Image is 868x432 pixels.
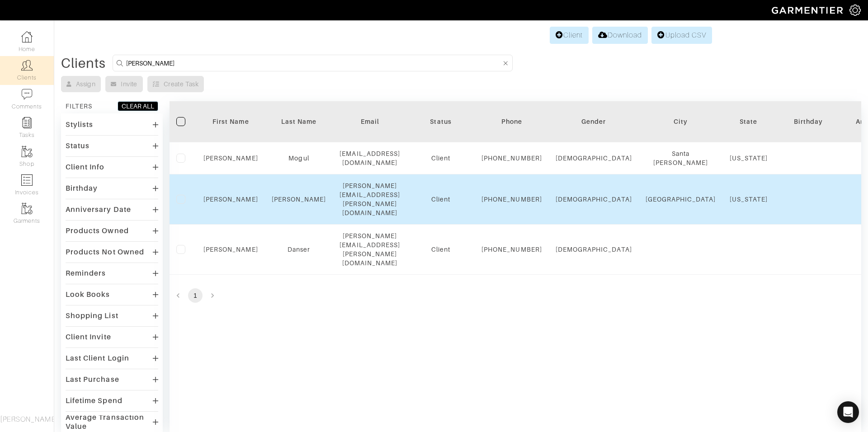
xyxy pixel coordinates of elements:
[730,195,768,204] div: [US_STATE]
[66,413,153,431] div: Average Transaction Value
[646,117,716,126] div: City
[203,117,258,126] div: First Name
[730,154,768,163] div: [US_STATE]
[556,154,632,163] div: [DEMOGRAPHIC_DATA]
[21,117,33,128] img: reminder-icon-8004d30b9f0a5d33ae49ab947aed9ed385cf756f9e5892f1edd6e32f2345188e.png
[556,245,632,254] div: [DEMOGRAPHIC_DATA]
[407,101,475,142] th: Toggle SortBy
[66,205,131,214] div: Anniversary Date
[66,311,118,320] div: Shopping List
[61,59,106,68] div: Clients
[288,155,309,162] a: Mogul
[272,196,326,203] a: [PERSON_NAME]
[340,149,400,167] div: [EMAIL_ADDRESS][DOMAIN_NAME]
[340,231,400,268] div: [PERSON_NAME][EMAIL_ADDRESS][PERSON_NAME][DOMAIN_NAME]
[556,117,632,126] div: Gender
[66,354,129,363] div: Last Client Login
[414,245,468,254] div: Client
[556,195,632,204] div: [DEMOGRAPHIC_DATA]
[21,60,33,71] img: clients-icon-6bae9207a08558b7cb47a8932f037763ab4055f8c8b6bfacd5dc20c3e0201464.png
[767,2,849,18] img: garmentier-logo-header-white-b43fb05a5012e4ada735d5af1a66efaba907eab6374d6393d1fbf88cb4ef424d.png
[66,248,144,257] div: Products Not Owned
[66,375,119,384] div: Last Purchase
[197,101,265,142] th: Toggle SortBy
[272,117,326,126] div: Last Name
[414,117,468,126] div: Status
[549,101,639,142] th: Toggle SortBy
[730,117,768,126] div: State
[66,163,105,172] div: Client Info
[265,101,333,142] th: Toggle SortBy
[592,27,648,44] a: Download
[118,101,158,111] button: CLEAR ALL
[66,184,98,193] div: Birthday
[66,333,111,342] div: Client Invite
[66,269,106,278] div: Reminders
[646,195,716,204] div: [GEOGRAPHIC_DATA]
[21,203,33,214] img: garments-icon-b7da505a4dc4fd61783c78ac3ca0ef83fa9d6f193b1c9dc38574b1d14d53ca28.png
[550,27,589,44] a: Client
[66,290,110,299] div: Look Books
[849,5,861,16] img: gear-icon-white-bd11855cb880d31180b6d7d6211b90ccbf57a29d726f0c71d8c61bd08dd39cc2.png
[203,246,258,253] a: [PERSON_NAME]
[203,155,258,162] a: [PERSON_NAME]
[651,27,712,44] a: Upload CSV
[481,195,542,204] div: [PHONE_NUMBER]
[188,288,203,303] button: page 1
[21,174,33,186] img: orders-icon-0abe47150d42831381b5fb84f609e132dff9fe21cb692f30cb5eec754e2cba89.png
[340,117,400,126] div: Email
[21,31,33,42] img: dashboard-icon-dbcd8f5a0b271acd01030246c82b418ddd0df26cd7fceb0bd07c9910d44c42f6.png
[126,57,501,69] input: Search by name, email, phone, city, or state
[774,101,842,142] th: Toggle SortBy
[837,401,859,423] div: Open Intercom Messenger
[481,154,542,163] div: [PHONE_NUMBER]
[66,226,129,235] div: Products Owned
[414,154,468,163] div: Client
[288,246,310,253] a: Danser
[21,89,33,100] img: comment-icon-a0a6a9ef722e966f86d9cbdc48e553b5cf19dbc54f86b18d962a5391bc8f6eb6.png
[66,120,93,129] div: Stylists
[781,117,835,126] div: Birthday
[203,196,258,203] a: [PERSON_NAME]
[646,149,716,167] div: Santa [PERSON_NAME]
[66,102,92,111] div: FILTERS
[66,141,90,150] div: Status
[21,146,33,157] img: garments-icon-b7da505a4dc4fd61783c78ac3ca0ef83fa9d6f193b1c9dc38574b1d14d53ca28.png
[340,181,400,217] div: [PERSON_NAME][EMAIL_ADDRESS][PERSON_NAME][DOMAIN_NAME]
[170,288,861,303] nav: pagination navigation
[481,245,542,254] div: [PHONE_NUMBER]
[66,396,123,405] div: Lifetime Spend
[122,102,154,111] div: CLEAR ALL
[481,117,542,126] div: Phone
[414,195,468,204] div: Client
